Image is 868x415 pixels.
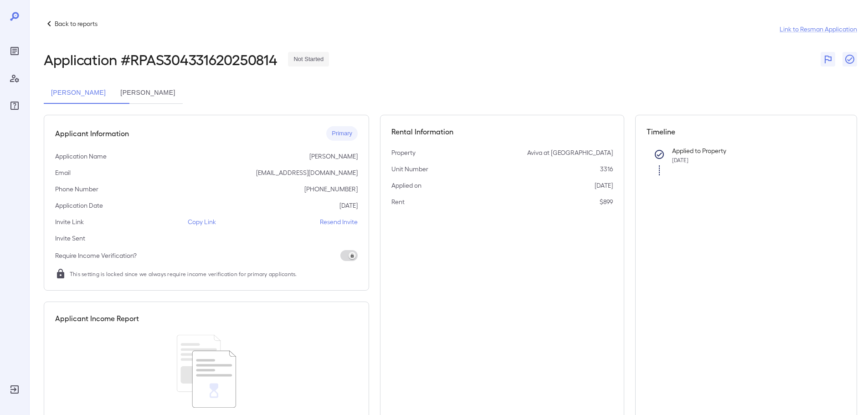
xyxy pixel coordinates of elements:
[391,181,421,190] p: Applied on
[44,82,113,104] button: [PERSON_NAME]
[7,71,22,86] div: Manage Users
[326,129,358,138] span: Primary
[391,126,613,137] h5: Rental Information
[600,164,613,174] p: 3316
[256,168,358,177] p: [EMAIL_ADDRESS][DOMAIN_NAME]
[188,217,216,226] p: Copy Link
[55,152,107,161] p: Application Name
[600,197,613,206] p: $899
[44,51,277,67] h2: Application # RPAS304331620250814
[70,269,297,278] span: This setting is locked since we always require income verification for primary applicants.
[391,148,416,157] p: Property
[672,146,832,155] p: Applied to Property
[55,217,84,226] p: Invite Link
[55,234,85,243] p: Invite Sent
[7,382,22,397] div: Log Out
[527,148,613,157] p: Aviva at [GEOGRAPHIC_DATA]
[55,128,129,139] h5: Applicant Information
[55,201,103,210] p: Application Date
[7,44,22,58] div: Reports
[320,217,358,226] p: Resend Invite
[391,164,428,174] p: Unit Number
[842,52,857,67] button: Close Report
[672,157,688,163] span: [DATE]
[55,313,139,324] h5: Applicant Income Report
[821,52,835,67] button: Flag Report
[595,181,613,190] p: [DATE]
[113,82,182,104] button: [PERSON_NAME]
[55,168,71,177] p: Email
[7,98,22,113] div: FAQ
[647,126,846,137] h5: Timeline
[339,201,358,210] p: [DATE]
[288,55,329,64] span: Not Started
[55,19,98,28] p: Back to reports
[304,184,358,194] p: [PHONE_NUMBER]
[309,152,358,161] p: [PERSON_NAME]
[391,197,405,206] p: Rent
[55,251,137,260] p: Require Income Verification?
[55,184,98,194] p: Phone Number
[780,25,857,34] a: Link to Resman Application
